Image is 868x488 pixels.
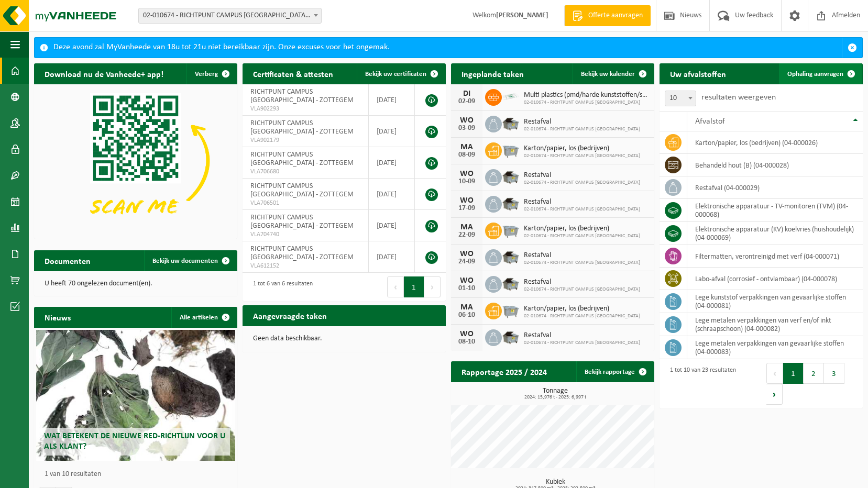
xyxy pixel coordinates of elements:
span: Karton/papier, los (bedrijven) [524,305,640,313]
button: 1 [783,363,804,384]
div: DI [456,90,477,98]
td: labo-afval (corrosief - ontvlambaar) (04-000078) [687,268,863,290]
img: WB-5000-GAL-GY-01 [502,194,520,212]
span: RICHTPUNT CAMPUS [GEOGRAPHIC_DATA] - ZOTTEGEM [250,88,354,104]
span: 2024: 15,976 t - 2025: 6,997 t [456,395,654,400]
div: MA [456,143,477,151]
button: Previous [387,276,404,297]
td: [DATE] [369,210,415,241]
td: lege metalen verpakkingen van verf en/of inkt (schraapschoon) (04-000082) [687,313,863,336]
span: Restafval [524,198,640,206]
span: Restafval [524,251,640,260]
a: Bekijk rapportage [576,361,653,382]
span: RICHTPUNT CAMPUS [GEOGRAPHIC_DATA] - ZOTTEGEM [250,119,354,136]
h2: Download nu de Vanheede+ app! [34,63,174,84]
button: Previous [766,363,783,384]
td: [DATE] [369,147,415,179]
span: 10 [665,91,696,106]
img: Download de VHEPlus App [34,84,237,237]
h2: Nieuws [34,307,81,327]
div: MA [456,303,477,312]
img: WB-2500-GAL-GY-01 [502,141,520,159]
td: [DATE] [369,179,415,210]
span: 02-010674 - RICHTPUNT CAMPUS [GEOGRAPHIC_DATA] [524,126,640,132]
span: 02-010674 - RICHTPUNT CAMPUS ZOTTEGEM - ZOTTEGEM [139,8,321,23]
button: 1 [404,276,424,297]
span: Afvalstof [695,117,725,126]
span: Multi plastics (pmd/harde kunststoffen/spanbanden/eps/folie naturel/folie gemeng... [524,91,649,99]
span: Wat betekent de nieuwe RED-richtlijn voor u als klant? [44,432,225,450]
span: Verberg [195,71,218,77]
span: Bekijk uw documenten [152,258,218,264]
span: Restafval [524,331,640,340]
td: behandeld hout (B) (04-000028) [687,154,863,176]
p: U heeft 70 ongelezen document(en). [45,280,227,287]
a: Alle artikelen [171,307,236,328]
div: 1 tot 6 van 6 resultaten [248,275,313,298]
span: 02-010674 - RICHTPUNT CAMPUS [GEOGRAPHIC_DATA] [524,260,640,266]
img: WB-2500-GAL-GY-01 [502,301,520,319]
td: [DATE] [369,84,415,116]
div: WO [456,330,477,338]
p: 1 van 10 resultaten [45,471,232,478]
span: 02-010674 - RICHTPUNT CAMPUS [GEOGRAPHIC_DATA] [524,99,649,106]
span: VLA612152 [250,262,360,270]
span: 02-010674 - RICHTPUNT CAMPUS [GEOGRAPHIC_DATA] [524,286,640,293]
div: Deze avond zal MyVanheede van 18u tot 21u niet bereikbaar zijn. Onze excuses voor het ongemak. [53,38,842,58]
h2: Documenten [34,250,101,271]
h2: Uw afvalstoffen [660,63,737,84]
div: 03-09 [456,125,477,132]
span: 02-010674 - RICHTPUNT CAMPUS [GEOGRAPHIC_DATA] [524,340,640,346]
td: filtermatten, verontreinigd met verf (04-000071) [687,245,863,268]
a: Wat betekent de nieuwe RED-richtlijn voor u als klant? [36,330,235,461]
span: Bekijk uw kalender [581,71,635,77]
span: 10 [665,91,696,106]
label: resultaten weergeven [701,93,776,102]
div: WO [456,116,477,125]
h3: Tonnage [456,387,654,400]
span: RICHTPUNT CAMPUS [GEOGRAPHIC_DATA] - ZOTTEGEM [250,182,354,198]
span: VLA902293 [250,105,360,113]
button: 2 [804,363,824,384]
span: 02-010674 - RICHTPUNT CAMPUS [GEOGRAPHIC_DATA] [524,180,640,186]
div: WO [456,170,477,178]
span: VLA706501 [250,199,360,207]
div: MA [456,223,477,231]
button: Next [766,384,783,405]
span: VLA706680 [250,168,360,176]
span: 02-010674 - RICHTPUNT CAMPUS [GEOGRAPHIC_DATA] [524,313,640,319]
td: lege metalen verpakkingen van gevaarlijke stoffen (04-000083) [687,336,863,359]
span: 02-010674 - RICHTPUNT CAMPUS [GEOGRAPHIC_DATA] [524,153,640,159]
h2: Rapportage 2025 / 2024 [451,361,557,382]
td: lege kunststof verpakkingen van gevaarlijke stoffen (04-000081) [687,290,863,313]
h2: Certificaten & attesten [243,63,344,84]
div: 10-09 [456,178,477,185]
span: 02-010674 - RICHTPUNT CAMPUS ZOTTEGEM - ZOTTEGEM [138,8,322,24]
span: Ophaling aanvragen [787,71,843,77]
img: WB-5000-GAL-GY-01 [502,274,520,292]
img: WB-5000-GAL-GY-01 [502,168,520,185]
td: restafval (04-000029) [687,176,863,199]
div: 06-10 [456,312,477,319]
span: 02-010674 - RICHTPUNT CAMPUS [GEOGRAPHIC_DATA] [524,233,640,239]
div: 1 tot 10 van 23 resultaten [665,362,736,406]
div: 01-10 [456,285,477,292]
a: Bekijk uw certificaten [357,63,445,84]
td: [DATE] [369,116,415,147]
button: Verberg [186,63,236,84]
h2: Ingeplande taken [451,63,534,84]
img: WB-2500-GAL-GY-01 [502,221,520,239]
span: VLA704740 [250,230,360,239]
td: elektronische apparatuur (KV) koelvries (huishoudelijk) (04-000069) [687,222,863,245]
button: 3 [824,363,844,384]
span: Restafval [524,118,640,126]
img: WB-5000-GAL-GY-01 [502,328,520,346]
h2: Aangevraagde taken [243,305,337,326]
a: Offerte aanvragen [564,5,651,26]
td: karton/papier, los (bedrijven) (04-000026) [687,131,863,154]
div: 17-09 [456,205,477,212]
span: RICHTPUNT CAMPUS [GEOGRAPHIC_DATA] - ZOTTEGEM [250,245,354,261]
p: Geen data beschikbaar. [253,335,435,342]
span: Offerte aanvragen [586,10,645,21]
td: [DATE] [369,241,415,273]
